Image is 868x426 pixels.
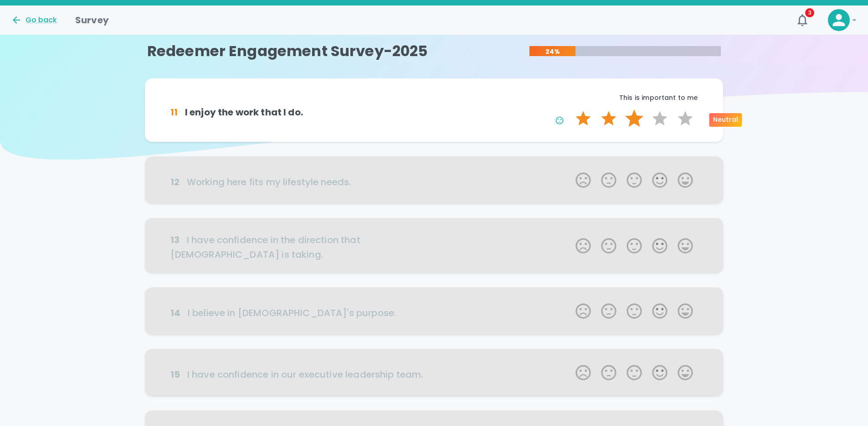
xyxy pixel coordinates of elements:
h6: I enjoy the work that I do. [170,105,434,119]
button: 3 [791,9,813,31]
span: 3 [805,8,814,17]
div: Neutral [709,113,742,127]
p: 24% [529,47,575,56]
button: Go back [11,15,57,26]
h1: Survey [75,13,109,27]
p: This is important to me [434,93,698,102]
h4: Redeemer Engagement Survey-2025 [147,42,428,60]
div: 11 [170,105,178,119]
